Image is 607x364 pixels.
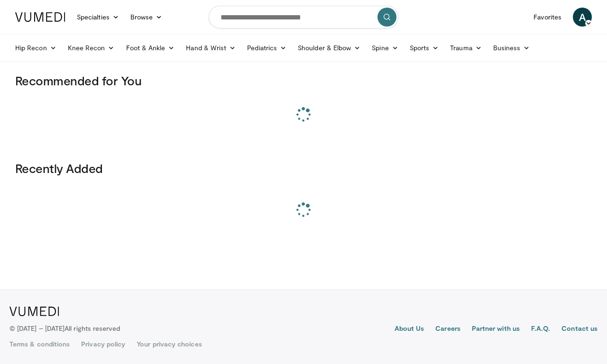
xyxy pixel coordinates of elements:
img: VuMedi Logo [9,307,59,316]
a: Contact us [561,324,598,335]
a: Your privacy choices [137,339,202,349]
a: About Us [395,324,424,335]
a: Foot & Ankle [120,38,181,57]
a: Specialties [71,8,125,27]
a: Browse [125,8,168,27]
a: Favorites [528,8,567,27]
h3: Recommended for You [15,73,592,88]
p: © [DATE] – [DATE] [9,324,120,333]
a: Pediatrics [241,38,292,57]
span: All rights reserved [64,324,120,332]
a: Shoulder & Elbow [292,38,366,57]
input: Search topics, interventions [209,6,398,28]
a: Hip Recon [9,38,62,57]
a: Careers [435,324,460,335]
h3: Recently Added [15,161,592,176]
a: Trauma [444,38,487,57]
a: F.A.Q. [531,324,550,335]
a: Terms & conditions [9,339,70,349]
a: Spine [366,38,404,57]
a: Privacy policy [81,339,125,349]
img: VuMedi Logo [15,12,65,22]
a: Hand & Wrist [180,38,241,57]
a: Partner with us [472,324,520,335]
a: Knee Recon [62,38,120,57]
a: Sports [404,38,445,57]
a: Business [487,38,536,57]
a: A [573,8,592,27]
